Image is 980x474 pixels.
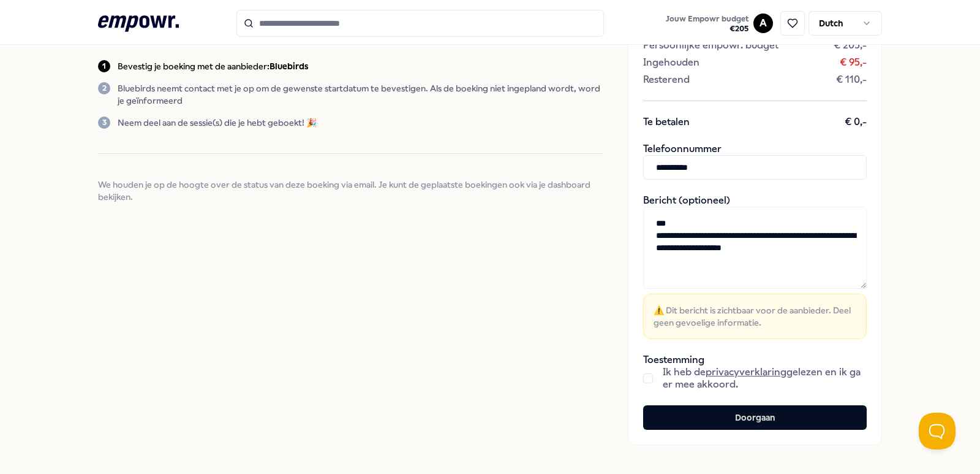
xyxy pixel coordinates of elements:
span: Ingehouden [643,56,699,69]
span: € 0,- [845,116,867,128]
a: Jouw Empowr budget€205 [661,10,753,36]
div: Bericht (optioneel) [643,194,867,339]
p: Bluebirds neemt contact met je op om de gewenste startdatum te bevestigen. Als de boeking niet in... [118,82,603,107]
span: Ik heb de gelezen en ik ga er mee akkoord. [663,366,867,391]
div: Telefoonnummer [643,143,867,180]
span: € 110,- [836,74,867,86]
span: We houden je op de hoogte over de status van deze boeking via email. Je kunt de geplaatste boekin... [98,178,603,203]
span: Te betalen [643,116,690,128]
iframe: Help Scout Beacon - Open [919,413,956,449]
span: Jouw Empowr budget [666,14,748,24]
span: € 205,- [834,39,867,52]
b: Bluebirds [269,61,309,71]
span: Persoonlijke empowr. budget [643,39,778,52]
p: Bevestig je boeking met de aanbieder: [118,60,309,72]
span: Resterend [643,74,690,86]
div: 2 [98,82,110,94]
span: € 95,- [840,56,867,69]
button: A [753,13,773,33]
span: € 205 [666,24,748,34]
div: 3 [98,117,110,129]
input: Search for products, categories or subcategories [236,10,604,37]
p: Neem deel aan de sessie(s) die je hebt geboekt! 🎉 [118,117,317,129]
button: Doorgaan [643,405,867,430]
a: privacyverklaring [706,366,786,378]
div: Toestemming [643,354,867,391]
button: Jouw Empowr budget€205 [663,12,751,36]
span: ⚠️ Dit bericht is zichtbaar voor de aanbieder. Deel geen gevoelige informatie. [654,304,856,329]
div: 1 [98,60,110,72]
